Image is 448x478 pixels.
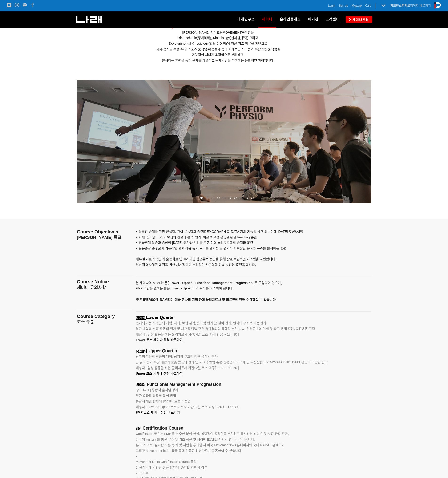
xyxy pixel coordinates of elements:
[77,314,115,319] span: Course Category
[136,438,255,441] span: 환자의 History 를 통한 유추 및 기초 학문 및 지식에 [DATE] 시험과 평가가 주어집니다.
[136,449,242,453] span: 그리고 MovementFinder 앱을 통해 인증된 임상가로서 활동하실 수 있습니다.
[182,31,254,34] span: [PERSON_NAME] 시리즈는 을
[147,382,221,387] span: Functional Management Progression
[136,263,256,267] span: 임상적 의사결정 과정을 위한 체계적이며 논리적인 사고력을 강화 시키는 훈련을 합니다.
[304,11,322,28] a: 매거진
[136,355,218,358] span: 상지의 기능적 접근의 개념, 상지의 구조적 접근 움직임 평가
[136,460,197,464] span: Movement Links Certification Course 목적
[136,338,183,342] a: Lower 코스 세미나 신청 바로가기
[280,17,301,21] span: 온라인클래스
[136,350,146,353] span: 접수마감
[136,321,266,325] span: 인체의 기능적 접근의 개념, 자세, 보행 분석, 움직임 평가 근 길이 평가, 인체의 구조적 기능 평가
[136,281,282,301] span: 본 세미나의 Module 은 로 구성되어 있으며, FMP 수강을 원하는 분은 Lower - Upper 코스 모두를 이수해야 합니다.
[136,316,146,320] span: 접수마감
[136,388,178,392] span: 상. [DATE] 통합적 움직임 평가
[162,59,274,62] span: 분석하는 훈련을 통해 문제를 해결하고 중재방법을 기획하는 통합적인 과정입니다.
[351,17,369,22] span: 세미나신청
[234,11,258,28] a: 나래연구소
[136,399,191,403] span: 통합적 해결 방법에 [DATE] 토론 & 설명
[136,360,328,364] span: 근 길이 평가 복강 내압과 호흡 활동의 평가 및 재교육 방법 훈련 신경근계의 억제 및 촉진방법, [DEMOGRAPHIC_DATA]운동의 다양한 전략
[339,3,348,8] a: Sign up
[192,53,245,57] span: 기능적인 시너지 움직임으로 분리하고,
[326,17,340,21] span: 고객센터
[136,466,207,469] span: 1. 움직임에 기반한 접근 방법에 [DATE] 이해와 리뷰
[136,394,176,398] span: 평가 결과의 통합적 분석 방법
[136,327,315,331] span: 복강 내압과 호흡 활동의 평가 및 재교육 방법 훈련 평가결과의 통합적 분석 방법, 신경근계의 억제 및 촉진 방법 훈련, 교정운동 전략
[143,426,183,430] span: Certification Course
[242,31,251,34] strong: 움직임
[77,320,94,324] span: 코스 구분
[136,246,286,250] span: • 운동손상 증후군과 기능적인 협력 작용 등의 요소를 단계별 로 평가하여 복잡한 움직임 구조를 분석하는 훈련
[136,241,253,245] span: • 근골격계 통증과 증상에 [DATE] 평가와 관리를 위한 정형 물리치료학적 중재와 훈련
[136,427,141,430] span: 예정
[258,11,276,28] a: 세미나
[136,235,257,239] span: • 자세, 움직임 그리고 보행의 관찰과 분석. 평가, 치료 & 교정 운동을 위한 handling 훈련
[262,16,273,23] span: 세미나
[77,285,106,290] span: 세미나 유의사항
[352,3,362,8] a: Mypage
[346,16,372,23] a: 세미나신청
[136,454,137,458] span: -
[178,36,258,40] span: Biomechanic(생체역학), Kinesiology(신체 운동학) 그리고
[136,230,303,233] span: • 움직임 중재를 위한 근육학, 관절 운동학과 중추[DEMOGRAPHIC_DATA]계의 기능적 상호 의존성에 [DATE] 토론&설명
[136,411,180,414] a: FMP 코스 세미나 신청 바로가기
[390,4,431,7] a: 퍼포먼스피지오페이지 바로가기
[136,432,289,436] span: Certification 코스는 FMP 를 이수한 분에 한해, 복합적인 움직임을 분석하고 해석하는 비디오 및 사진 관찰 평가,
[168,281,254,285] strong: [ Lower - Upper - Functional Management Progression ]
[223,31,242,34] strong: MOVEMENT
[328,3,335,8] a: Login
[322,11,343,28] a: 고객센터
[136,366,239,370] span: 대상자 : 임상 활동을 하는 물리치료사 기간: 2일 코스 과정[ 9:00 ~ 18 : 30 ]
[276,11,304,28] a: 온라인클래스
[149,349,177,353] span: Upper Quarter
[169,42,267,45] span: Developmental Kinesiology(발달 운동학)에 따른 기초 학문을 기반으로
[237,17,255,21] span: 나래연구소
[77,235,122,240] span: [PERSON_NAME] 목표
[156,47,280,51] span: 자세-움직임-보행-특정 스포츠 움직임-확정검사 등의 체계적인 시스템과 복합적인 움직임을
[136,405,240,409] span: 대상자 : Lower & Upper 코스 이수자 기간: 2일 코스 과정 [ 9:00 ~ 18 : 30 ]
[136,338,183,342] span: Lower 코스 세미나 신청 바로가기
[136,298,277,301] span: ※본 [PERSON_NAME]는 미국 본사의 지침 하에 물리치료사 및 의료인에 한해 수강하실 수 있습니다.
[136,471,149,475] span: 2. 테스트
[308,17,319,21] span: 매거진
[136,383,146,386] span: 접수마감
[146,315,175,320] span: Lower Quarter
[136,333,239,336] span: 대상자 : 임상 활동을 하는 물리치료사 기간: 4일 코스 과정[ 9:00 ~ 18 : 30 ]
[365,3,371,8] a: Cart
[136,443,285,447] span: 본 코스 이후, 필요한 모든 평가 및 시험을 통과할 시 미국 Movementlinks 홈페이지와 국내 NARAE 홈페이지
[136,257,276,261] span: 매뉴얼 치료적 접근과 운동치료 및 트레이닝 방법론적 접근을 통해 상호 보완적인 시스템을 지향합니다.
[77,279,109,284] span: Course Notice
[390,4,410,7] strong: 퍼포먼스피지오
[77,229,118,234] span: Course Objectives
[136,372,183,375] a: Upper 코스 세미나 신청 바로가기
